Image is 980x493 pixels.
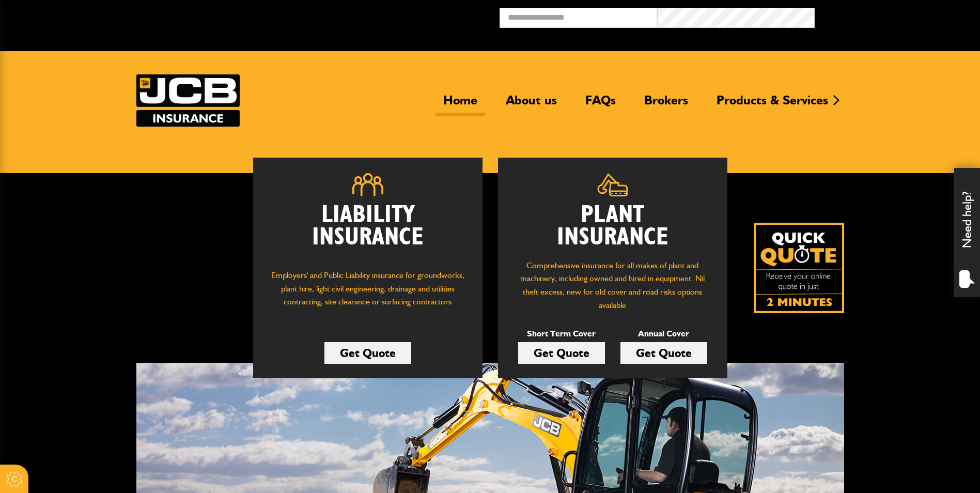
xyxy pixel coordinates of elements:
p: Annual Cover [620,327,707,341]
div: Need help? [954,168,980,297]
h2: Plant Insurance [514,204,712,249]
p: Employers' and Public Liability insurance for groundworks, plant hire, light civil engineering, d... [269,269,467,318]
button: Broker Login [815,8,972,24]
a: About us [498,93,565,116]
a: Products & Services [709,93,836,116]
a: Get Quote [518,342,605,364]
a: Get Quote [324,342,411,364]
p: Short Term Cover [518,327,605,341]
a: Brokers [636,93,696,116]
img: JCB Insurance Services logo [136,74,240,127]
h2: Liability Insurance [269,204,467,259]
a: FAQs [578,93,624,116]
img: Quick Quote [754,223,844,313]
a: Get your insurance quote isn just 2-minutes [754,223,844,313]
a: Home [435,93,485,116]
a: Get Quote [620,342,707,364]
a: JCB Insurance Services [136,74,240,127]
p: Comprehensive insurance for all makes of plant and machinery, including owned and hired in equipm... [514,259,712,312]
